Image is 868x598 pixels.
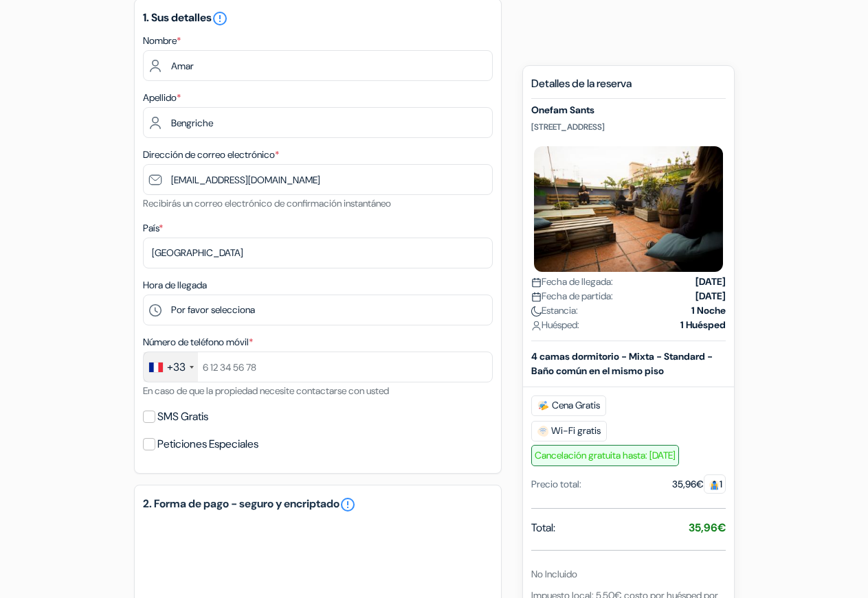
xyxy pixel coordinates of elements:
small: Recibirás un correo electrónico de confirmación instantáneo [143,197,391,209]
label: Apellido [143,91,181,105]
div: No Incluido [531,567,726,582]
img: free_wifi.svg [537,426,548,437]
input: 6 12 34 56 78 [143,352,493,382]
div: France: +33 [144,352,198,382]
a: error_outline [340,496,356,513]
img: calendar.svg [531,292,542,302]
h5: 1. Sus detalles [143,10,493,27]
a: error_outline [212,10,228,25]
label: Peticiones Especiales [157,435,258,454]
small: En caso de que la propiedad necesite contactarse con usted [143,384,389,397]
span: Total: [531,520,555,536]
span: Cancelación gratuita hasta: [DATE] [531,445,679,466]
label: SMS Gratis [157,407,208,426]
img: free_breakfast.svg [537,400,549,411]
div: 35,96€ [672,477,726,492]
img: calendar.svg [531,277,542,288]
label: Dirección de correo electrónico [143,148,279,162]
img: user_icon.svg [531,321,542,331]
span: Estancia: [531,303,578,318]
h5: Onefam Sants [531,104,726,116]
strong: 1 Noche [691,303,726,318]
span: 1 [704,474,726,494]
strong: 35,96€ [689,520,726,535]
strong: [DATE] [695,289,726,303]
b: 4 camas dormitorio - Mixta - Standard - Baño común en el mismo piso [531,350,713,377]
label: País [143,221,163,235]
input: Introduzca el apellido [143,107,493,138]
label: Hora de llegada [143,278,207,292]
h5: Detalles de la reserva [531,77,726,99]
i: error_outline [212,10,228,27]
img: moon.svg [531,306,542,317]
p: [STREET_ADDRESS] [531,122,726,133]
label: Número de teléfono móvil [143,335,253,349]
span: Fecha de partida: [531,289,613,303]
div: Precio total: [531,477,581,492]
span: Fecha de llegada: [531,275,613,289]
img: guest.svg [709,480,720,490]
span: Huésped: [531,318,579,332]
div: +33 [167,359,186,376]
label: Nombre [143,34,181,48]
input: Introduzca la dirección de correo electrónico [143,164,493,195]
span: Wi-Fi gratis [531,421,607,441]
span: Cena Gratis [531,395,606,416]
strong: [DATE] [695,275,726,289]
h5: 2. Forma de pago - seguro y encriptado [143,496,493,513]
strong: 1 Huésped [680,318,726,332]
input: Ingrese el nombre [143,50,493,81]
